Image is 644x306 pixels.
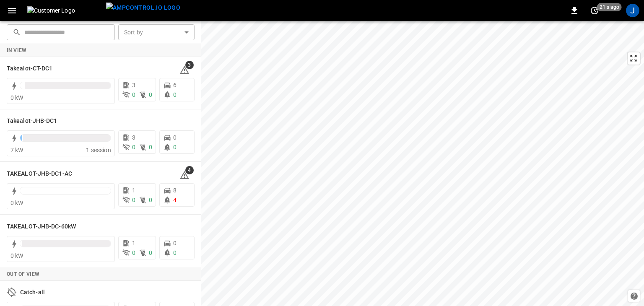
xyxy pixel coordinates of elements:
[132,144,135,150] span: 0
[132,134,135,141] span: 3
[132,249,135,256] span: 0
[588,4,601,17] button: set refresh interval
[597,3,622,11] span: 21 s ago
[132,91,135,98] span: 0
[10,200,23,206] span: 0 kW
[149,144,152,150] span: 0
[173,240,177,246] span: 0
[27,6,103,15] img: Customer Logo
[149,197,152,203] span: 0
[10,94,23,101] span: 0 kW
[173,249,177,256] span: 0
[7,117,57,126] h6: Takealot-JHB-DC1
[7,169,72,179] h6: TAKEALOT-JHB-DC1-AC
[149,91,152,98] span: 0
[185,166,194,174] span: 4
[132,82,135,88] span: 3
[10,252,23,259] span: 0 kW
[173,134,177,141] span: 0
[20,288,45,297] h6: Catch-all
[132,240,135,246] span: 1
[173,91,177,98] span: 0
[7,64,53,73] h6: Takealot-CT-DC1
[132,197,135,203] span: 0
[106,3,180,13] img: ampcontrol.io logo
[132,187,135,194] span: 1
[173,197,177,203] span: 4
[7,271,39,277] strong: Out of View
[10,147,23,153] span: 7 kW
[626,4,639,17] div: profile-icon
[173,144,177,150] span: 0
[7,47,27,53] strong: In View
[7,222,76,231] h6: TAKEALOT-JHB-DC-60kW
[185,61,194,69] span: 3
[201,21,644,306] canvas: Map
[86,147,111,153] span: 1 session
[173,82,177,88] span: 6
[173,187,177,194] span: 8
[149,249,152,256] span: 0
